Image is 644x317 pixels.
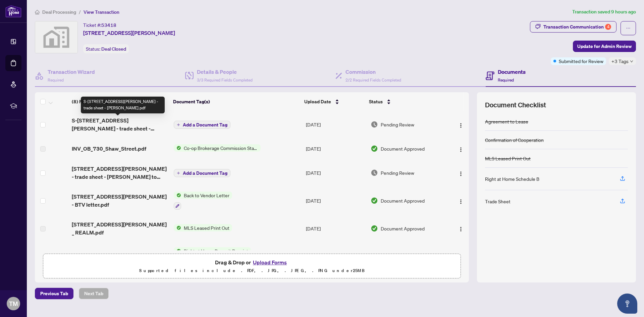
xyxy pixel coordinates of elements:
img: logo [5,5,21,17]
td: [DATE] [303,215,368,242]
span: (8) File Name [72,98,101,105]
img: Logo [458,199,464,204]
li: / [79,8,81,16]
button: Logo [455,195,466,206]
h4: Commission [345,68,401,76]
span: Document Approved [381,225,425,232]
span: View Transaction [84,9,119,15]
div: Confirmation of Cooperation [485,136,544,144]
span: Required [48,77,64,83]
span: 53418 [101,22,116,28]
span: Drag & Drop or [215,258,289,267]
button: Upload Forms [251,258,289,267]
img: Status Icon [174,224,181,231]
div: Status: [83,44,129,53]
button: Status IconMLS Leased Print Out [174,224,232,231]
span: 2/2 Required Fields Completed [345,77,401,83]
button: Update for Admin Review [573,41,636,52]
div: Trade Sheet [485,198,511,205]
img: svg%3e [35,21,77,53]
article: Transaction saved 9 hours ago [572,8,636,16]
button: Add a Document Tag [174,121,230,129]
td: [DATE] [303,186,368,215]
button: Status IconRight at Home Deposit Receipt [174,247,251,265]
span: [STREET_ADDRESS][PERSON_NAME] _ REALM.pdf [72,220,168,236]
span: [STREET_ADDRESS][PERSON_NAME] [83,29,175,37]
img: Logo [458,226,464,232]
td: [DATE] [303,159,368,186]
span: Previous Tab [40,288,68,299]
span: RAH Deposit Receipt - [STREET_ADDRESS][PERSON_NAME]pdf [72,248,168,264]
span: Add a Document Tag [183,171,227,175]
button: Open asap [617,294,637,314]
span: Status [369,98,383,105]
th: (8) File Name [69,92,171,111]
img: Status Icon [174,192,181,199]
img: Document Status [371,197,378,204]
span: +3 Tags [611,57,629,65]
div: MLS Leased Print Out [485,155,531,162]
span: Document Checklist [485,100,546,110]
div: Ticket #: [83,21,116,29]
span: S-[STREET_ADDRESS][PERSON_NAME] - trade sheet - [PERSON_NAME].pdf [72,116,168,133]
span: 3/3 Required Fields Completed [197,77,253,83]
button: Transaction Communication4 [530,21,616,33]
img: Document Status [371,145,378,152]
h4: Details & People [197,68,253,76]
span: Drag & Drop orUpload FormsSupported files include .PDF, .JPG, .JPEG, .PNG under25MB [43,254,461,279]
td: [DATE] [303,242,368,271]
img: Document Status [371,121,378,128]
span: plus [177,171,180,175]
img: Document Status [371,169,378,176]
span: down [630,60,633,63]
span: home [35,10,40,14]
span: Co-op Brokerage Commission Statement [181,144,261,152]
span: Deal Closed [101,46,126,52]
button: Logo [455,143,466,154]
span: Update for Admin Review [577,41,632,52]
button: Logo [455,119,466,130]
img: Status Icon [174,247,181,255]
div: Agreement to Lease [485,118,528,125]
button: Status IconCo-op Brokerage Commission Statement [174,144,261,152]
td: [DATE] [303,138,368,159]
span: TM [9,299,18,308]
img: Logo [458,147,464,152]
td: [DATE] [303,111,368,138]
span: Back to Vendor Letter [181,192,232,199]
span: Required [498,77,514,83]
span: ellipsis [626,26,631,31]
h4: Documents [498,68,526,76]
span: Submitted for Review [559,57,603,65]
img: Logo [458,171,464,176]
span: Right at Home Deposit Receipt [181,247,251,255]
span: INV_OB_730_Shaw_Street.pdf [72,145,146,153]
button: Add a Document Tag [174,169,230,177]
th: Upload Date [302,92,366,111]
span: Pending Review [381,169,414,176]
div: Transaction Communication [543,21,611,32]
span: MLS Leased Print Out [181,224,232,231]
img: Document Status [371,225,378,232]
button: Next Tab [79,288,109,299]
button: Logo [455,167,466,178]
img: Status Icon [174,144,181,152]
span: Document Approved [381,197,425,204]
div: 4 [605,24,611,30]
p: Supported files include .PDF, .JPG, .JPEG, .PNG under 25 MB [47,267,457,275]
div: Right at Home Schedule B [485,175,539,182]
span: Pending Review [381,121,414,128]
th: Status [366,92,445,111]
button: Status IconBack to Vendor Letter [174,192,232,210]
span: plus [177,123,180,126]
button: Logo [455,223,466,234]
h4: Transaction Wizard [48,68,95,76]
span: [STREET_ADDRESS][PERSON_NAME] - BTV letter.pdf [72,193,168,209]
img: Logo [458,123,464,128]
span: [STREET_ADDRESS][PERSON_NAME] - trade sheet - [PERSON_NAME] to Review.pdf [72,165,168,181]
span: Add a Document Tag [183,122,227,127]
button: Previous Tab [35,288,73,299]
span: Document Approved [381,145,425,152]
th: Document Tag(s) [170,92,302,111]
span: Deal Processing [42,9,76,15]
